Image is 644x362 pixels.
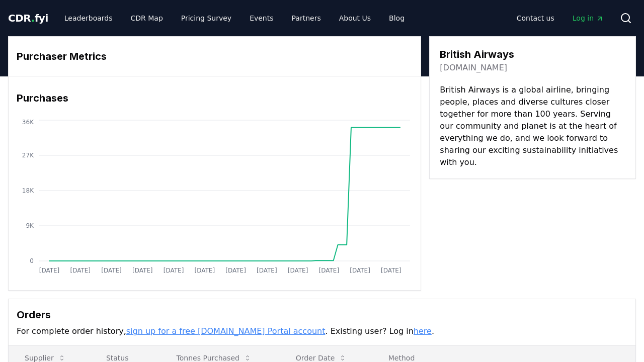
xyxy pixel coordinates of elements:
[164,267,184,274] tspan: [DATE]
[22,119,34,126] tspan: 36K
[440,62,507,74] a: [DOMAIN_NAME]
[381,9,413,27] a: Blog
[56,9,413,27] nav: Main
[509,9,562,27] a: Contact us
[17,325,627,337] p: For complete order history, . Existing user? Log in .
[17,90,413,106] h3: Purchases
[8,11,48,25] a: CDR.fyi
[257,267,277,274] tspan: [DATE]
[26,222,34,229] tspan: 9K
[573,13,604,23] span: Log in
[30,257,34,264] tspan: 0
[242,9,281,27] a: Events
[132,267,153,274] tspan: [DATE]
[195,267,215,274] tspan: [DATE]
[440,47,514,62] h3: British Airways
[39,267,60,274] tspan: [DATE]
[126,326,326,336] a: sign up for a free [DOMAIN_NAME] Portal account
[22,187,34,194] tspan: 18K
[509,9,612,27] nav: Main
[123,9,171,27] a: CDR Map
[225,267,246,274] tspan: [DATE]
[565,9,612,27] a: Log in
[414,326,432,336] a: here
[381,267,401,274] tspan: [DATE]
[350,267,370,274] tspan: [DATE]
[56,9,121,27] a: Leaderboards
[173,9,239,27] a: Pricing Survey
[17,49,413,64] h3: Purchaser Metrics
[440,84,625,168] p: British Airways is a global airline, bringing people, places and diverse cultures closer together...
[22,152,34,159] tspan: 27K
[101,267,122,274] tspan: [DATE]
[17,307,627,322] h3: Orders
[8,12,48,24] span: CDR fyi
[70,267,91,274] tspan: [DATE]
[31,12,35,24] span: .
[288,267,308,274] tspan: [DATE]
[331,9,379,27] a: About Us
[284,9,329,27] a: Partners
[319,267,340,274] tspan: [DATE]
